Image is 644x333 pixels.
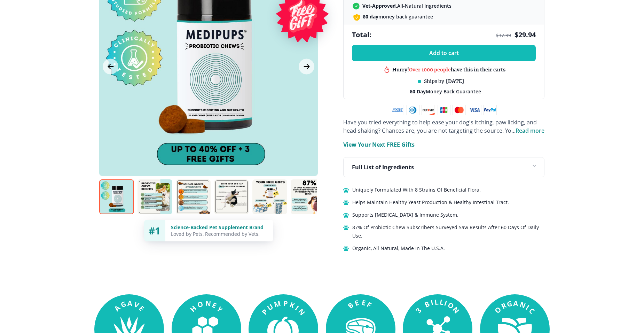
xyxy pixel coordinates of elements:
span: Helps Maintain Healthy Yeast Production & Healthy Intestinal Tract. [352,198,509,207]
span: $ 37.99 [496,32,511,39]
span: Ships by [424,78,444,85]
p: View Your Next FREE Gifts [343,140,415,149]
span: Add to cart [429,50,459,56]
p: Full List of Ingredients [352,163,414,171]
span: Money Back Guarantee [410,88,481,95]
img: Probiotic Dog Chews | Natural Dog Supplements [176,179,211,214]
strong: 60 day [363,13,378,20]
span: Supports [MEDICAL_DATA] & Immune System. [352,211,458,219]
span: $ 29.94 [515,30,536,39]
span: head shaking? Chances are, you are not targeting the source. Yo [343,127,511,134]
span: #1 [149,224,160,237]
div: Loved by Pets, Recommended by Vets. [171,231,268,237]
div: Hurry! have this in their carts [392,63,505,70]
img: Probiotic Dog Chews | Natural Dog Supplements [99,179,134,214]
span: 87% Of Probiotic Chew Subscribers Surveyed Saw Results After 60 Days Of Daily Use. [352,223,544,240]
img: payment methods [391,105,497,115]
img: Probiotic Dog Chews | Natural Dog Supplements [291,179,325,214]
span: Total: [352,30,371,39]
span: [DATE] [446,78,464,85]
span: Have you tried everything to help ease your dog's itching, paw licking, and [343,118,537,126]
span: Organic, All Natural, Made In The U.S.A. [352,244,445,253]
img: Probiotic Dog Chews | Natural Dog Supplements [214,179,249,214]
div: Science-Backed Pet Supplement Brand [171,224,268,231]
span: Uniquely Formulated With 8 Strains Of Beneficial Flora. [352,186,481,194]
strong: 60 Day [410,88,426,95]
span: Best product [419,71,450,78]
div: in this shop [419,71,479,78]
span: money back guarantee [363,13,433,20]
strong: Vet-Approved, [362,2,397,9]
button: Previous Image [103,59,118,75]
span: All-Natural Ingredients [362,2,451,9]
span: Read more [516,127,544,134]
button: Add to cart [352,45,536,61]
img: Probiotic Dog Chews | Natural Dog Supplements [138,179,172,214]
button: Next Image [299,59,314,75]
img: Probiotic Dog Chews | Natural Dog Supplements [252,179,287,214]
span: Over 1000 people [409,63,451,69]
span: ... [511,127,544,134]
